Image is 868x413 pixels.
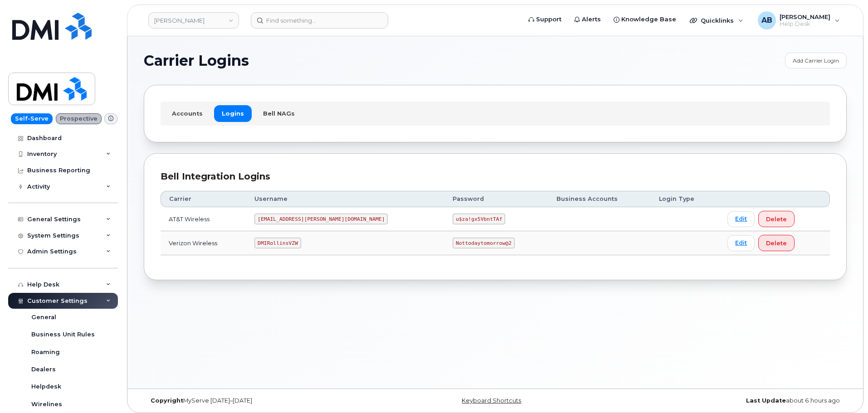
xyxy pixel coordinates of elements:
[254,214,388,224] code: [EMAIL_ADDRESS][PERSON_NAME][DOMAIN_NAME]
[144,54,249,68] span: Carrier Logins
[746,397,786,404] strong: Last Update
[462,397,521,404] a: Keyboard Shortcuts
[164,105,210,121] a: Accounts
[453,238,514,248] code: Nottodaytomorrow@2
[651,191,719,207] th: Login Type
[785,53,847,68] a: Add Carrier Login
[161,170,830,183] div: Bell Integration Logins
[161,191,246,207] th: Carrier
[144,397,378,404] div: MyServe [DATE]–[DATE]
[214,105,252,121] a: Logins
[161,207,246,231] td: AT&T Wireless
[151,397,183,404] strong: Copyright
[766,215,787,224] span: Delete
[254,238,301,248] code: DMIRollinsVZW
[758,235,795,251] button: Delete
[766,239,787,248] span: Delete
[612,397,847,404] div: about 6 hours ago
[246,191,444,207] th: Username
[727,211,755,227] a: Edit
[161,231,246,255] td: Verizon Wireless
[255,105,302,121] a: Bell NAGs
[548,191,651,207] th: Business Accounts
[727,235,755,251] a: Edit
[758,211,795,227] button: Delete
[453,214,505,224] code: u$za!gx5VbntTAf
[444,191,548,207] th: Password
